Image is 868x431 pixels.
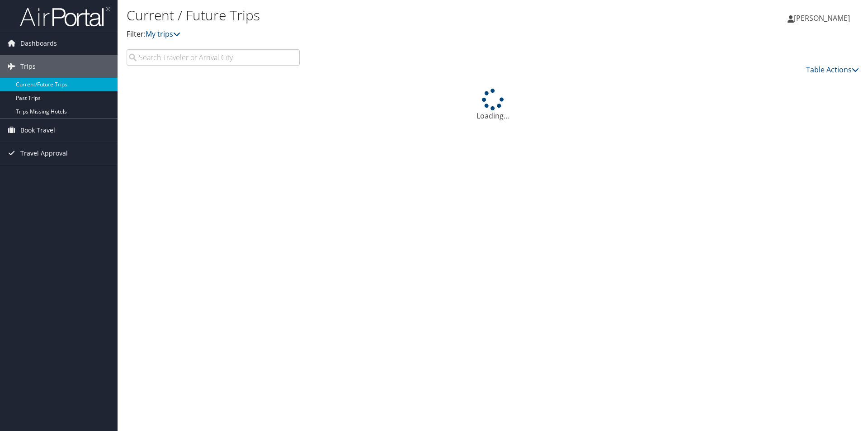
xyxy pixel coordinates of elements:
span: Travel Approval [20,142,68,165]
a: [PERSON_NAME] [788,5,859,32]
img: airportal-logo.png [20,6,110,27]
span: Book Travel [20,119,55,142]
span: Trips [20,55,36,78]
div: Loading... [127,89,859,121]
span: Dashboards [20,32,57,55]
a: Table Actions [806,65,859,75]
span: [PERSON_NAME] [794,13,850,23]
input: Search Traveler or Arrival City [127,49,300,66]
p: Filter: [127,28,615,40]
h1: Current / Future Trips [127,6,615,25]
a: My trips [146,29,180,39]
